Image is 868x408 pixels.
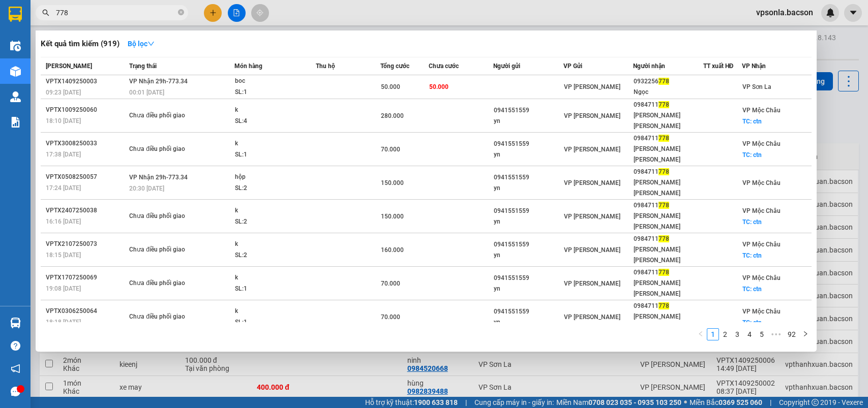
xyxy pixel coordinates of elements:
[494,273,562,284] div: 0941551559
[235,216,311,228] div: SL: 2
[46,172,126,182] div: VPTX0508250057
[659,101,669,108] span: 778
[564,112,620,119] span: VP [PERSON_NAME]
[634,76,702,87] div: 0932256
[234,62,262,70] span: Món hàng
[493,62,520,70] span: Người gửi
[235,76,311,87] div: boc
[742,274,781,281] span: VP Mộc Châu
[235,205,311,216] div: k
[634,110,702,132] div: [PERSON_NAME] [PERSON_NAME]
[659,302,669,309] span: 778
[634,144,702,165] div: [PERSON_NAME] [PERSON_NAME]
[129,244,205,256] div: Chưa điều phối giao
[742,179,781,186] span: VP Mộc Châu
[742,241,781,248] span: VP Mộc Châu
[564,213,620,220] span: VP [PERSON_NAME]
[10,66,21,77] img: warehouse-icon
[634,234,702,244] div: 0984711
[634,167,702,177] div: 0984711
[147,40,155,47] span: down
[235,183,311,194] div: SL: 2
[429,62,459,70] span: Chưa cước
[742,107,781,114] span: VP Mộc Châu
[46,272,126,283] div: VPTX1707250069
[178,8,184,18] span: close-circle
[235,172,311,183] div: hộp
[659,135,669,142] span: 778
[46,184,81,192] span: 17:24 [DATE]
[494,172,562,183] div: 0941551559
[380,62,409,70] span: Tổng cước
[316,62,335,70] span: Thu hộ
[742,319,762,326] span: TC: ctn
[46,151,81,158] span: 17:38 [DATE]
[129,144,205,155] div: Chưa điều phối giao
[744,329,755,340] a: 4
[634,211,702,232] div: [PERSON_NAME] [PERSON_NAME]
[235,138,311,149] div: k
[768,328,784,340] li: Next 5 Pages
[381,313,400,321] span: 70.000
[46,285,81,292] span: 19:08 [DATE]
[129,78,188,85] span: VP Nhận 29h-773.34
[235,306,311,317] div: k
[235,284,311,295] div: SL: 1
[695,328,707,340] li: Previous Page
[784,328,799,340] li: 92
[494,250,562,261] div: yn
[564,313,620,321] span: VP [PERSON_NAME]
[129,89,164,96] span: 00:01 [DATE]
[494,239,562,250] div: 0941551559
[742,140,781,147] span: VP Mộc Châu
[494,206,562,216] div: 0941551559
[46,205,126,216] div: VPTX2407250038
[235,105,311,116] div: k
[634,278,702,299] div: [PERSON_NAME] [PERSON_NAME]
[494,105,562,116] div: 0941551559
[802,331,809,337] span: right
[381,213,404,220] span: 150.000
[707,328,719,340] li: 1
[659,202,669,209] span: 778
[564,146,620,153] span: VP [PERSON_NAME]
[235,87,311,98] div: SL: 1
[56,7,176,18] input: Tìm tên, số ĐT hoặc mã đơn
[46,105,126,115] div: VPTX1009250060
[46,252,81,259] span: 18:15 [DATE]
[128,40,155,48] strong: Bộ lọc
[659,235,669,242] span: 778
[46,239,126,249] div: VPTX2107250073
[46,306,126,317] div: VPTX0306250064
[634,177,702,199] div: [PERSON_NAME] [PERSON_NAME]
[742,252,762,259] span: TC: ctn
[494,284,562,294] div: yn
[10,91,21,102] img: warehouse-icon
[698,331,704,337] span: left
[119,36,163,52] button: Bộ lọcdown
[564,246,620,254] span: VP [PERSON_NAME]
[10,318,21,328] img: warehouse-icon
[634,200,702,211] div: 0984711
[46,319,81,326] span: 18:18 [DATE]
[742,286,762,293] span: TC: ctn
[494,149,562,160] div: yn
[742,62,766,70] span: VP Nhận
[742,151,762,159] span: TC: ctn
[235,239,311,250] div: k
[46,76,126,87] div: VPTX1409250003
[381,146,400,153] span: 70.000
[634,100,702,110] div: 0984711
[235,272,311,284] div: k
[42,9,49,16] span: search
[564,83,620,90] span: VP [PERSON_NAME]
[381,280,400,287] span: 70.000
[634,244,702,266] div: [PERSON_NAME] [PERSON_NAME]
[178,9,184,15] span: close-circle
[785,329,799,340] a: 92
[235,149,311,161] div: SL: 1
[719,328,731,340] li: 2
[695,328,707,340] button: left
[743,328,756,340] li: 4
[732,329,743,340] a: 3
